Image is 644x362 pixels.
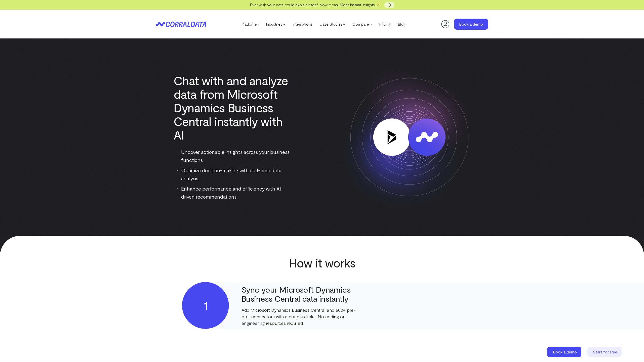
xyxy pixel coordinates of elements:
a: Integrations [289,20,316,28]
h1: Chat with and analyze data from Microsoft Dynamics Business Central instantly with AI [174,74,296,142]
a: Platform [238,20,262,28]
a: Blog [394,20,409,28]
li: Enhance performance and efficiency with AI-driven recommendations [177,185,296,201]
span: Ever wish your data could explain itself? Now it can. Meet Instant Insights 🪄 [250,2,381,7]
h4: Sync your Microsoft Dynamics Business Central data instantly [242,285,362,303]
span: Book a demo [553,349,577,354]
a: Compare [349,20,376,28]
span: Start for free [593,349,617,354]
div: 1 [182,282,229,329]
li: Optimize decision-making with real-time data analysis [177,166,296,182]
a: Book a demo [547,347,582,357]
p: Add Microsoft Dynamics Business Central and 500+ pre-built connectors with a couple clicks. No co... [242,307,362,326]
li: Uncover actionable insights across your business functions [177,148,296,164]
h2: How it works [235,256,409,269]
a: Pricing [376,20,394,28]
a: Start for free [587,347,623,357]
a: Book a demo [454,19,488,30]
a: Industries [262,20,289,28]
a: Case Studies [316,20,349,28]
